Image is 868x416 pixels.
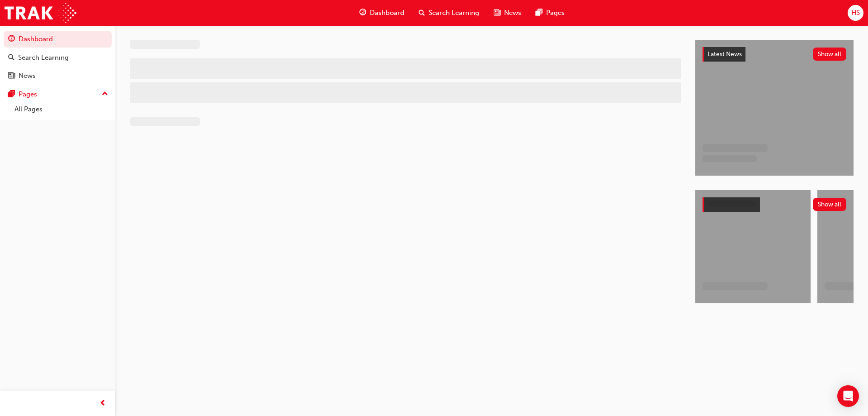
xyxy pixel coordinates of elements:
[813,48,847,61] button: Show all
[546,8,565,18] span: Pages
[494,7,500,19] span: news-icon
[99,398,106,409] span: prev-icon
[851,8,860,18] span: HS
[370,8,404,18] span: Dashboard
[4,86,112,103] button: Pages
[486,4,528,22] a: news-iconNews
[19,89,37,100] div: Pages
[429,8,479,18] span: Search Learning
[359,7,366,19] span: guage-icon
[19,71,36,81] div: News
[703,197,846,212] a: Show all
[11,102,112,116] a: All Pages
[837,385,859,407] div: Open Intercom Messenger
[4,29,112,86] button: DashboardSearch LearningNews
[708,50,742,58] span: Latest News
[18,53,69,63] div: Search Learning
[703,47,846,62] a: Latest NewsShow all
[8,54,14,62] span: search-icon
[4,49,112,66] a: Search Learning
[411,4,486,22] a: search-iconSearch Learning
[4,67,112,84] a: News
[4,31,112,48] a: Dashboard
[8,35,15,43] span: guage-icon
[5,3,76,23] img: Trak
[102,88,108,100] span: up-icon
[536,7,542,19] span: pages-icon
[504,8,521,18] span: News
[8,72,15,80] span: news-icon
[8,91,15,99] span: pages-icon
[419,7,425,19] span: search-icon
[848,5,863,21] button: HS
[352,4,411,22] a: guage-iconDashboard
[528,4,572,22] a: pages-iconPages
[813,198,847,211] button: Show all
